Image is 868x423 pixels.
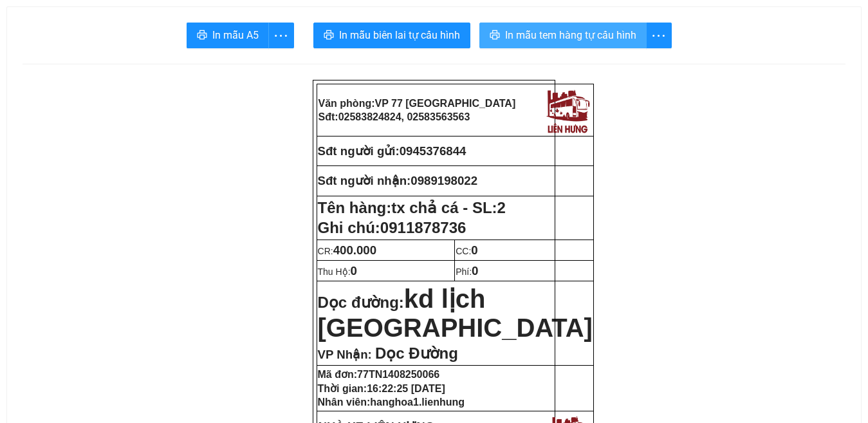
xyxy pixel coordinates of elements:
[94,91,177,101] strong: SĐT gửi:
[187,23,269,48] button: printerIn mẫu A5
[391,199,506,216] span: tx chả cá - SL:
[456,267,478,277] span: Phí:
[318,383,445,394] strong: Thời gian:
[319,98,516,109] strong: Văn phòng:
[400,144,466,158] span: 0945376844
[456,246,478,256] span: CC:
[646,23,672,48] button: more
[268,23,294,48] button: more
[357,369,439,380] span: 77TN1408250066
[479,23,647,48] button: printerIn mẫu tem hàng tự cấu hình
[46,91,59,101] span: đài
[647,28,671,44] span: more
[197,30,207,42] span: printer
[318,219,466,236] span: Ghi chú:
[333,243,376,257] span: 400.000
[5,23,136,64] strong: VP: 77 [GEOGRAPHIC_DATA], [GEOGRAPHIC_DATA]
[339,27,460,43] span: In mẫu biên lai tự cấu hình
[318,246,377,256] span: CR:
[319,111,470,122] strong: Sđt:
[318,397,465,408] strong: Nhân viên:
[269,28,293,44] span: more
[471,243,477,257] span: 0
[318,199,506,216] strong: Tên hàng:
[367,383,445,394] span: 16:22:25 [DATE]
[318,369,440,380] strong: Mã đơn:
[375,344,458,362] span: Dọc Đường
[318,144,400,158] strong: Sđt người gửi:
[351,264,357,277] span: 0
[129,91,177,101] span: 0945376844
[318,267,357,277] span: Thu Hộ:
[5,6,106,20] strong: Nhà xe Liên Hưng
[212,27,259,43] span: In mẫu A5
[318,348,372,361] span: VP Nhận:
[313,23,470,48] button: printerIn mẫu biên lai tự cấu hình
[5,91,59,101] strong: Người gửi:
[318,174,411,187] strong: Sđt người nhận:
[497,199,506,216] span: 2
[505,27,636,43] span: In mẫu tem hàng tự cấu hình
[543,86,592,135] img: logo
[138,9,189,62] img: logo
[411,174,477,187] span: 0989198022
[318,285,593,342] span: kd lịch [GEOGRAPHIC_DATA]
[472,264,478,277] span: 0
[375,98,516,109] span: VP 77 [GEOGRAPHIC_DATA]
[324,30,334,42] span: printer
[370,397,465,408] span: hanghoa1.lienhung
[490,30,500,42] span: printer
[338,111,470,122] span: 02583824824, 02583563563
[53,70,140,83] strong: Phiếu gửi hàng
[318,294,593,340] strong: Dọc đường:
[380,219,466,236] span: 0911878736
